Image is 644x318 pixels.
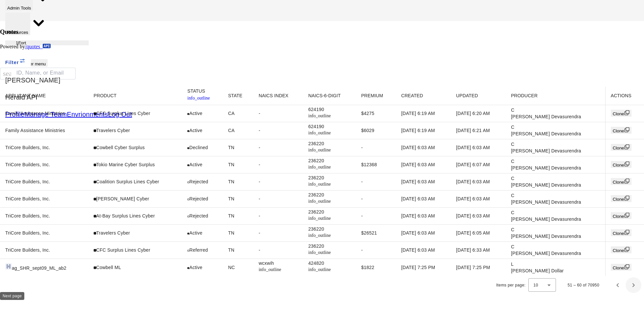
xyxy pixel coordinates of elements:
span: CFC Surplus Lines Cyber [96,111,150,116]
div: [PERSON_NAME] Devasurendra [511,199,600,205]
span: - [361,196,363,201]
span: 236220 [308,175,324,180]
mat-label: ID, Name, or Email [16,70,64,76]
span: Referred [189,247,208,253]
span: TriCore Builders, Inc. [5,213,50,218]
span: 236220 [308,209,324,215]
span: [DATE] 6:03 AM [456,196,490,201]
span: Clone [613,128,624,133]
span: - [259,111,260,116]
mat-icon: info_outline [187,95,210,102]
span: PRODUCER [511,93,538,98]
div: Open user menu [5,75,132,120]
mat-icon: info_outline [308,113,331,119]
div: C [511,175,600,182]
span: [DATE] 6:03 AM [456,179,490,184]
span: STATUS [187,88,205,94]
mat-icon: info_outline [308,232,331,239]
span: APPLICANT NAME [5,93,46,98]
span: Filter [5,60,19,65]
span: 236220 [308,226,324,232]
button: Previous page [610,277,626,293]
div: 51 – 60 of 70950 [568,282,599,288]
span: $ [361,111,364,116]
div: [PERSON_NAME] Devasurendra [511,113,600,120]
span: [DATE] 6:03 AM [456,145,490,150]
span: Travelers Cyber [96,128,130,133]
span: Family Assistance Ministries [5,128,65,133]
span: [DATE] 6:03 AM [401,213,435,218]
span: TriCore Builders, Inc. [5,179,50,184]
span: [DATE] 6:07 AM [456,162,490,167]
span: Clone [613,265,624,270]
span: UPDATED [456,93,478,98]
span: [DATE] 6:21 AM [456,128,490,133]
span: [DATE] 6:03 AM [401,230,435,236]
th: ACTIONS [605,87,644,105]
button: Clone [611,110,632,117]
span: [DATE] 6:33 AM [456,247,490,253]
span: TN [228,230,234,236]
div: [PERSON_NAME] Devasurendra [511,250,600,257]
span: - [259,179,260,184]
div: [PERSON_NAME] Devasurendra [511,148,600,154]
span: - [361,247,363,253]
span: $ [361,230,364,236]
span: Declined [189,145,208,150]
span: [DATE] 6:03 AM [401,162,435,167]
mat-icon: info_outline [308,249,331,256]
span: - [259,247,260,253]
div: C [511,243,600,250]
span: NAICS INDEX [259,93,288,98]
span: PREMIUM [361,93,383,98]
span: 12368 [364,162,377,167]
span: NAICS-6-DIGIT [308,93,341,98]
p: Herald API [5,92,132,102]
mat-icon: info_outline [308,164,331,170]
span: wcxwih [259,261,274,266]
span: Clone [613,248,624,253]
button: Clone [611,246,632,253]
div: C [511,158,600,165]
span: Coalition Surplus Lines Cyber [96,179,159,184]
span: TriCore Builders, Inc. [5,247,50,253]
button: Resources dropdown menu [5,12,30,35]
span: Clone [613,214,624,219]
span: - [259,145,260,150]
button: Clone [611,127,632,134]
span: $ [361,128,364,133]
span: [DATE] 6:03 AM [401,247,435,253]
span: TriCore Builders, Inc. [5,162,50,167]
span: Rejected [189,179,208,184]
span: NC [228,265,235,270]
mat-icon: info_outline [308,181,331,188]
span: 236220 [308,243,324,249]
div: L [511,261,600,267]
span: TN [228,196,234,201]
span: TriCore Builders, Inc. [5,196,50,201]
button: Clone [611,161,632,168]
span: 236220 [308,192,324,197]
div: [PERSON_NAME] Devasurendra [511,233,600,239]
div: [PERSON_NAME] Devasurendra [511,216,600,222]
span: [DATE] 6:19 AM [401,128,435,133]
div: Items per page: [496,282,525,288]
div: C [511,124,600,130]
span: PRODUCT [94,93,117,98]
mat-icon: info_outline [308,147,331,153]
button: Clone [611,195,632,202]
span: [DATE] 6:03 AM [401,145,435,150]
span: 26521 [364,230,377,236]
span: $ [361,265,364,270]
span: - [361,145,363,150]
span: 6029 [364,128,374,133]
span: CA [228,128,235,133]
span: Cowbell Cyber Surplus [96,145,145,150]
button: Clone [611,178,632,185]
a: Envrionments [67,111,108,118]
span: Cowbell ML [96,265,121,270]
span: - [259,213,260,218]
span: TriCore Builders, Inc. [5,145,50,150]
span: CREATED [401,93,423,98]
span: ag_SHR_sept09_ML_ab2 [12,265,66,271]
